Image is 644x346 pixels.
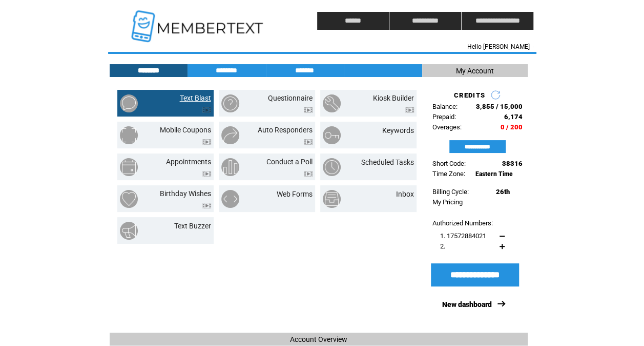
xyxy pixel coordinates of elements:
[361,158,414,166] a: Scheduled Tasks
[120,126,138,144] img: mobile-coupons.png
[202,203,211,208] img: video.png
[502,160,523,167] span: 38316
[432,198,463,206] a: My Pricing
[221,158,239,176] img: conduct-a-poll.png
[221,94,239,112] img: questionnaire.png
[440,242,445,250] span: 2.
[432,170,465,178] span: Time Zone:
[432,113,456,121] span: Prepaid:
[120,158,138,176] img: appointments.png
[396,190,414,198] a: Inbox
[405,107,414,113] img: video.png
[442,300,492,309] a: New dashboard
[475,170,513,178] span: Eastern Time
[323,158,341,176] img: scheduled-tasks.png
[432,123,462,131] span: Overages:
[202,171,211,177] img: video.png
[432,160,466,167] span: Short Code:
[432,103,458,110] span: Balance:
[160,126,211,134] a: Mobile Coupons
[120,94,138,112] img: text-blast.png
[304,171,313,177] img: video.png
[221,190,239,208] img: web-forms.png
[323,126,341,144] img: keywords.png
[174,222,211,230] a: Text Buzzer
[432,219,493,227] span: Authorized Numbers:
[120,222,138,240] img: text-buzzer.png
[467,43,529,50] span: Hello [PERSON_NAME]
[373,94,414,102] a: Kiosk Builder
[180,94,211,102] a: Text Blast
[277,190,313,198] a: Web Forms
[501,123,523,131] span: 0 / 200
[202,107,211,113] img: video.png
[496,188,510,196] span: 26th
[258,126,313,134] a: Auto Responders
[432,188,469,196] span: Billing Cycle:
[290,335,347,343] span: Account Overview
[202,139,211,145] img: video.png
[382,126,414,134] a: Keywords
[504,113,523,121] span: 6,174
[120,190,138,208] img: birthday-wishes.png
[268,94,313,102] a: Questionnaire
[221,126,239,144] img: auto-responders.png
[266,158,313,166] a: Conduct a Poll
[440,232,486,240] span: 1. 17572884021
[456,67,494,75] span: My Account
[304,107,313,113] img: video.png
[454,91,485,99] span: CREDITS
[476,103,523,110] span: 3,855 / 15,000
[160,189,211,198] a: Birthday Wishes
[304,139,313,145] img: video.png
[323,94,341,112] img: kiosk-builder.png
[166,158,211,166] a: Appointments
[323,190,341,208] img: inbox.png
